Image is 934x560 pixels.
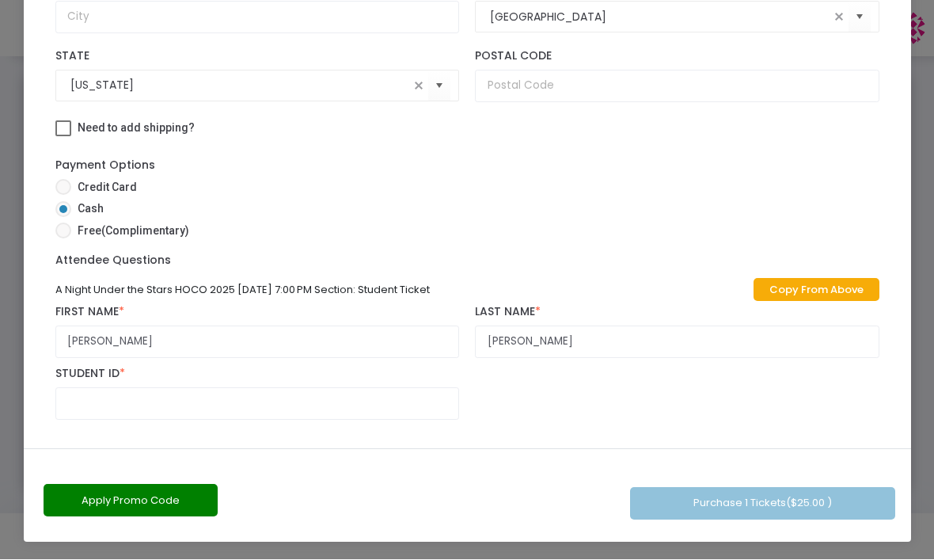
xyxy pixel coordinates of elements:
label: Postal Code [475,50,879,64]
span: Need to add shipping? [78,122,195,135]
label: Attendee Questions [55,253,171,269]
label: Last Name [475,306,879,320]
input: City [55,2,460,34]
button: Select [849,2,871,34]
a: Copy From Above [754,279,879,302]
span: clear [830,8,849,27]
label: Student ID [55,368,125,382]
label: Payment Options [55,158,155,174]
button: Select [428,70,450,102]
input: First Name [55,326,460,359]
span: Credit Card [71,180,137,196]
input: Select State [70,78,410,94]
label: State [55,50,460,64]
span: Free [71,223,189,240]
span: A Night Under the Stars HOCO 2025 [DATE] 7:00 PM Section: Student Ticket [55,283,430,298]
span: Cash [71,201,104,218]
label: First Name [55,306,460,320]
span: clear [409,77,428,96]
input: Postal Code [475,70,879,103]
input: Select Country [490,10,830,26]
button: Apply Promo Code [44,485,218,517]
span: (Complimentary) [101,225,189,238]
input: Last Name [475,326,879,359]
